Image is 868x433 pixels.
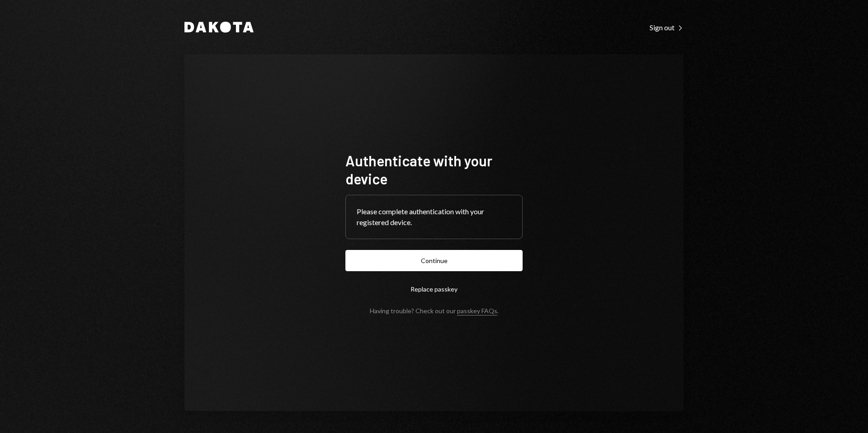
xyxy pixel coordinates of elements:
[345,151,523,188] h1: Authenticate with your device
[345,250,523,271] button: Continue
[357,206,511,228] div: Please complete authentication with your registered device.
[650,23,684,32] div: Sign out
[650,22,684,32] a: Sign out
[345,278,523,300] button: Replace passkey
[370,307,499,315] div: Having trouble? Check out our .
[457,307,497,315] a: passkey FAQs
